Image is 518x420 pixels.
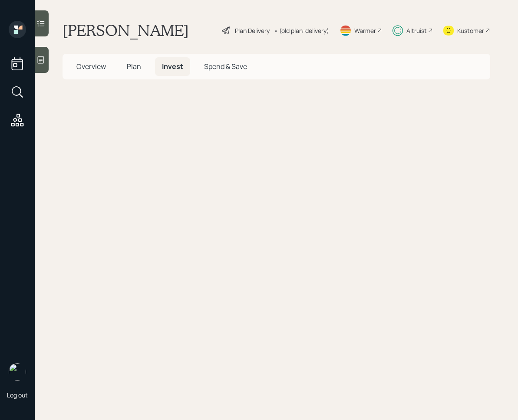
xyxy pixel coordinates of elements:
span: Plan [127,62,141,71]
h1: [PERSON_NAME] [63,21,189,40]
div: Log out [7,391,28,399]
div: Kustomer [457,26,484,35]
span: Overview [76,62,106,71]
div: • (old plan-delivery) [274,26,329,35]
div: Plan Delivery [235,26,270,35]
img: retirable_logo.png [9,363,26,381]
span: Spend & Save [204,62,247,71]
div: Warmer [354,26,376,35]
div: Altruist [406,26,427,35]
span: Invest [162,62,183,71]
